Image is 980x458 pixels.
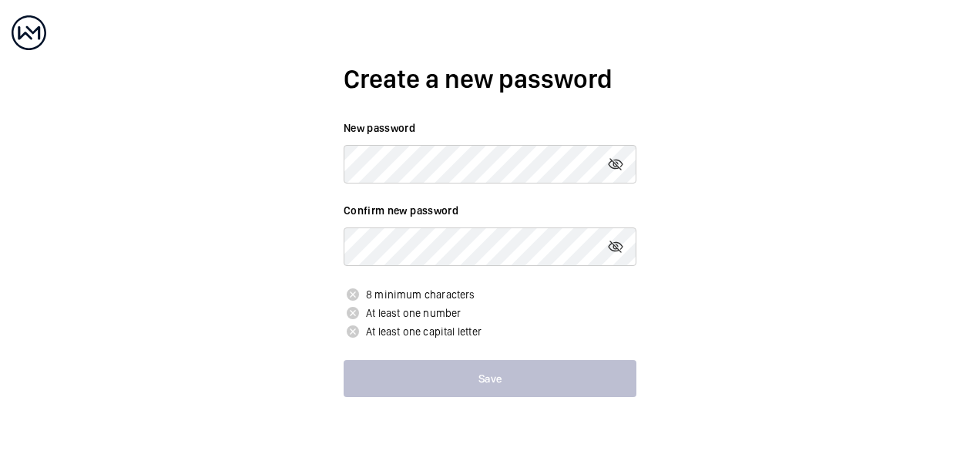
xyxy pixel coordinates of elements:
[344,203,636,218] label: Confirm new password
[344,360,636,397] button: Save
[344,120,636,136] label: New password
[344,61,636,97] h2: Create a new password
[344,285,636,304] p: 8 minimum characters
[344,322,636,341] p: At least one capital letter
[344,304,636,322] p: At least one number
